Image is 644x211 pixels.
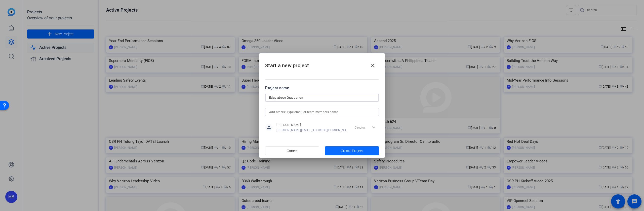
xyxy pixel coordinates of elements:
input: Enter Project Name [269,95,375,101]
div: Project name [265,85,379,91]
span: Create Project [341,148,363,154]
span: [PERSON_NAME][EMAIL_ADDRESS][PERSON_NAME][DOMAIN_NAME] [276,128,349,132]
button: Cancel [265,146,319,155]
button: Create Project [325,146,379,155]
span: Cancel [287,146,297,156]
span: [PERSON_NAME] [276,123,349,127]
mat-icon: person [265,124,273,131]
mat-icon: close [370,62,376,68]
h2: Start a new project [259,53,385,74]
input: Add others: Type email or team members name [269,109,375,115]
